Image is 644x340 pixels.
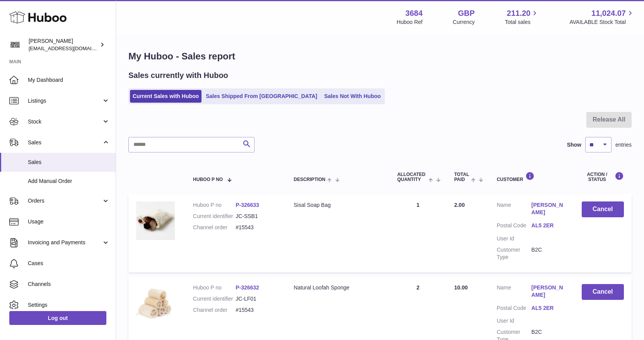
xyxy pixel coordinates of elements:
span: Add Manual Order [28,178,110,185]
button: Cancel [582,284,624,300]
dt: Huboo P no [193,284,236,291]
span: 10.00 [454,284,468,291]
h2: Sales currently with Huboo [128,70,228,81]
span: Total sales [505,19,539,26]
span: 2.00 [454,202,465,208]
a: 11,024.07 AVAILABLE Stock Total [569,8,635,26]
dd: #15543 [236,306,278,314]
dt: Name [497,201,531,218]
img: theinternationalventure@gmail.com [9,39,21,51]
a: P-326632 [236,284,259,291]
span: [EMAIL_ADDRESS][DOMAIN_NAME] [29,45,114,51]
span: Total paid [454,172,469,182]
span: Stock [28,118,102,125]
dt: Postal Code [497,304,531,314]
dt: Current identifier [193,213,236,220]
div: Customer [497,172,566,182]
a: 211.20 Total sales [505,8,539,26]
span: My Dashboard [28,76,110,84]
strong: 3684 [405,8,423,19]
dt: User Id [497,317,531,325]
img: 36841753442531.jpg [136,284,175,323]
span: Cases [28,260,110,267]
span: Settings [28,301,110,309]
div: Huboo Ref [397,19,423,26]
div: Sisal Soap Bag [294,201,382,209]
a: Sales Shipped From [GEOGRAPHIC_DATA] [203,90,320,103]
span: Sales [28,139,102,146]
img: $_57.JPG [136,201,175,240]
a: Log out [9,311,106,325]
span: ALLOCATED Quantity [397,172,427,182]
dt: User Id [497,235,531,242]
a: AL5 2ER [531,222,566,229]
span: Invoicing and Payments [28,239,102,246]
span: 211.20 [507,8,530,19]
span: Huboo P no [193,177,223,182]
dt: Huboo P no [193,201,236,209]
td: 1 [389,194,446,272]
label: Show [567,141,581,149]
div: [PERSON_NAME] [29,37,98,52]
a: P-326633 [236,202,259,208]
span: 11,024.07 [591,8,626,19]
span: Listings [28,97,102,105]
h1: My Huboo - Sales report [128,50,632,63]
span: Orders [28,197,102,205]
span: Description [294,177,325,182]
div: Action / Status [582,172,624,182]
span: AVAILABLE Stock Total [569,19,635,26]
dt: Name [497,284,531,301]
div: Currency [453,19,475,26]
span: Sales [28,159,110,166]
button: Cancel [582,201,624,217]
span: Usage [28,218,110,225]
a: Sales Not With Huboo [321,90,383,103]
dt: Customer Type [497,246,531,261]
dd: JC-LF01 [236,295,278,303]
span: Channels [28,281,110,288]
strong: GBP [458,8,475,19]
dt: Channel order [193,224,236,231]
dd: B2C [531,246,566,261]
div: Natural Loofah Sponge [294,284,382,291]
dt: Postal Code [497,222,531,231]
span: entries [615,141,632,149]
dt: Channel order [193,306,236,314]
a: AL5 2ER [531,304,566,312]
a: Current Sales with Huboo [130,90,202,103]
dd: JC-SSB1 [236,213,278,220]
a: [PERSON_NAME] [531,284,566,299]
dd: #15543 [236,224,278,231]
dt: Current identifier [193,295,236,303]
a: [PERSON_NAME] [531,201,566,216]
